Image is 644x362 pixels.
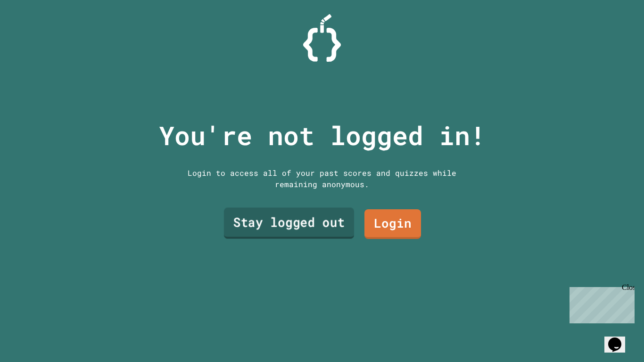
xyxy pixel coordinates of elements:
iframe: chat widget [604,324,635,353]
img: Logo.svg [303,14,341,62]
a: Stay logged out [224,207,354,239]
iframe: chat widget [566,283,635,323]
div: Chat with us now!Close [4,4,65,60]
p: You're not logged in! [159,116,486,155]
div: Login to access all of your past scores and quizzes while remaining anonymous. [181,167,463,190]
a: Login [364,209,421,239]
